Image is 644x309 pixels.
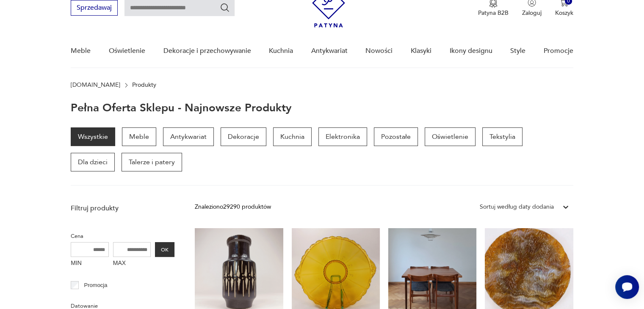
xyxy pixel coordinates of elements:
p: Promocja [84,281,108,290]
a: Dekoracje [221,127,266,146]
iframe: Smartsupp widget button [615,275,639,299]
a: Kuchnia [273,127,312,146]
a: Oświetlenie [109,35,145,67]
a: Promocje [544,35,573,67]
a: Elektronika [318,127,367,146]
a: Dla dzieci [71,153,115,171]
a: Dekoracje i przechowywanie [163,35,251,67]
a: Antykwariat [163,127,214,146]
h1: Pełna oferta sklepu - najnowsze produkty [71,102,292,114]
div: Znaleziono 29290 produktów [195,202,271,212]
a: [DOMAIN_NAME] [71,82,120,88]
label: MAX [113,257,151,270]
a: Style [510,35,525,67]
p: Produkty [132,82,156,88]
label: MIN [71,257,109,270]
a: Antykwariat [311,35,348,67]
a: Nowości [365,35,392,67]
p: Zaloguj [522,9,542,17]
div: Sortuj według daty dodania [480,202,554,212]
a: Meble [71,35,91,67]
p: Cena [71,232,174,241]
p: Patyna B2B [478,9,509,17]
a: Pozostałe [374,127,418,146]
a: Ikony designu [449,35,492,67]
button: OK [155,242,174,257]
a: Klasyki [411,35,431,67]
p: Filtruj produkty [71,204,174,213]
a: Kuchnia [269,35,293,67]
a: Talerze i patery [122,153,182,171]
a: Sprzedawaj [71,6,118,11]
button: Szukaj [220,3,230,13]
a: Wszystkie [71,127,115,146]
a: Tekstylia [482,127,522,146]
a: Meble [122,127,156,146]
p: Koszyk [555,9,573,17]
a: Oświetlenie [425,127,475,146]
